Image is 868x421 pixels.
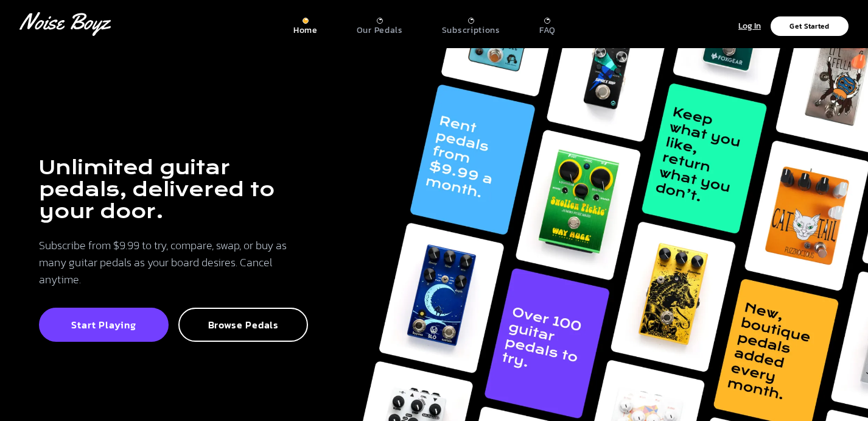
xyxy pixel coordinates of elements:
[442,13,500,36] a: Subscriptions
[293,25,318,36] p: Home
[39,237,308,288] p: Subscribe from $9.99 to try, compare, swap, or buy as many guitar pedals as your board desires. C...
[442,25,500,36] p: Subscriptions
[357,13,403,36] a: Our Pedals
[789,23,829,30] p: Get Started
[39,157,308,222] h1: Unlimited guitar pedals, delivered to your door.
[539,25,556,36] p: FAQ
[771,16,849,36] button: Get Started
[738,19,761,34] p: Log In
[357,25,403,36] p: Our Pedals
[192,319,295,331] p: Browse Pedals
[539,13,556,36] a: FAQ
[52,319,155,331] p: Start Playing
[293,13,318,36] a: Home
